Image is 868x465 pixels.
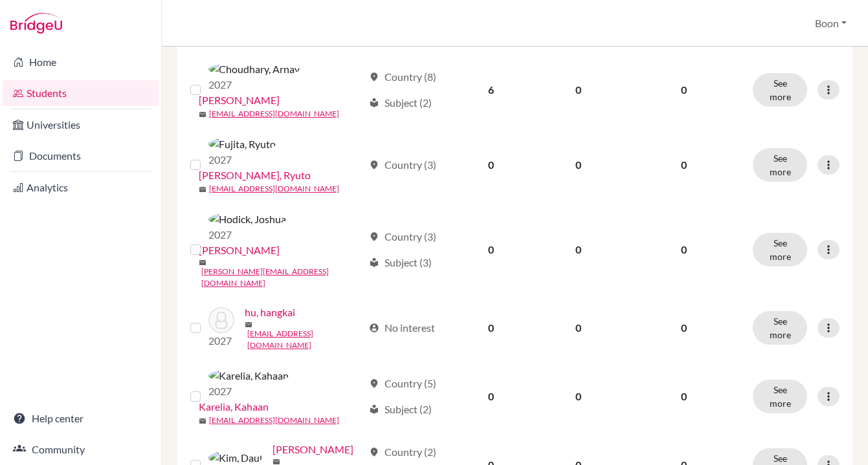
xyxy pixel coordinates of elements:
[208,333,234,349] p: 2027
[630,157,737,173] p: 0
[369,376,436,391] div: Country (5)
[369,444,436,460] div: Country (2)
[199,92,280,108] a: [PERSON_NAME]
[630,82,737,98] p: 0
[3,175,159,200] a: Analytics
[209,108,339,120] a: [EMAIL_ADDRESS][DOMAIN_NAME]
[809,11,852,36] button: Boon
[208,152,276,168] p: 2027
[533,127,623,202] td: 0
[369,72,379,82] span: location_on
[753,73,807,107] button: See more
[369,69,436,85] div: Country (8)
[753,311,807,345] button: See more
[3,143,159,169] a: Documents
[245,321,252,329] span: mail
[369,323,379,333] span: account_circle
[533,202,623,297] td: 0
[208,211,286,227] img: Hodick, Joshua
[449,202,533,297] td: 0
[3,437,159,462] a: Community
[369,447,379,457] span: location_on
[208,61,300,77] img: Choudhary, Arnav
[449,52,533,127] td: 6
[199,111,206,118] span: mail
[753,380,807,413] button: See more
[369,378,379,389] span: location_on
[199,243,280,258] a: [PERSON_NAME]
[369,232,379,242] span: location_on
[369,320,435,336] div: No interest
[630,320,737,336] p: 0
[369,402,432,417] div: Subject (2)
[369,257,379,268] span: local_library
[630,242,737,257] p: 0
[10,13,62,34] img: Bridge-U
[753,148,807,182] button: See more
[369,229,436,244] div: Country (3)
[199,168,311,183] a: [PERSON_NAME], Ryuto
[208,368,289,384] img: Karelia, Kahaan
[533,297,623,359] td: 0
[3,80,159,106] a: Students
[208,384,289,399] p: 2027
[630,389,737,404] p: 0
[247,328,363,351] a: [EMAIL_ADDRESS][DOMAIN_NAME]
[201,266,363,289] a: [PERSON_NAME][EMAIL_ADDRESS][DOMAIN_NAME]
[3,49,159,75] a: Home
[208,136,276,152] img: Fujita, Ryuto
[208,307,234,333] img: hu, hangkai
[199,417,206,425] span: mail
[209,183,339,195] a: [EMAIL_ADDRESS][DOMAIN_NAME]
[3,406,159,431] a: Help center
[199,399,269,415] a: Karelia, Kahaan
[369,255,432,270] div: Subject (3)
[209,415,339,426] a: [EMAIL_ADDRESS][DOMAIN_NAME]
[533,52,623,127] td: 0
[245,305,295,320] a: hu, hangkai
[208,77,300,92] p: 2027
[273,442,353,457] a: [PERSON_NAME]
[369,160,379,170] span: location_on
[369,404,379,415] span: local_library
[449,297,533,359] td: 0
[753,233,807,266] button: See more
[533,359,623,434] td: 0
[199,259,206,266] span: mail
[199,186,206,193] span: mail
[208,227,286,243] p: 2027
[369,95,432,111] div: Subject (2)
[3,112,159,138] a: Universities
[449,359,533,434] td: 0
[369,98,379,108] span: local_library
[449,127,533,202] td: 0
[369,157,436,173] div: Country (3)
